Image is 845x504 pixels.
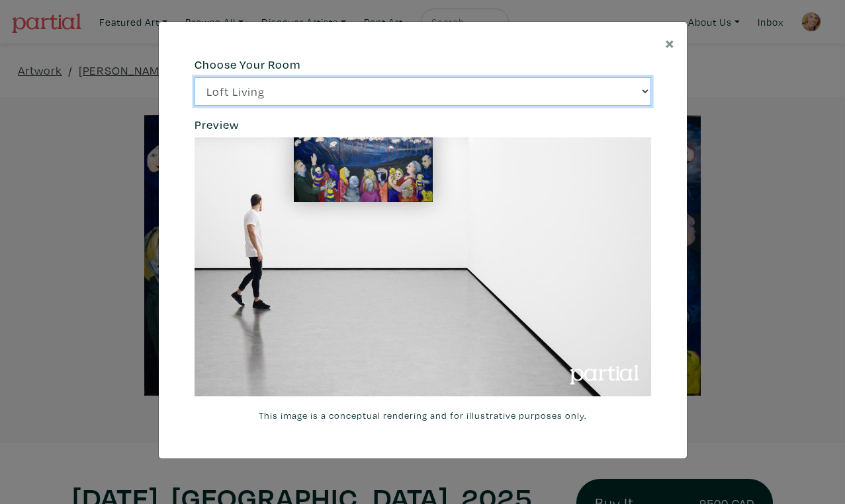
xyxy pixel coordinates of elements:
[195,408,651,423] small: This image is a conceptual rendering and for illustrative purposes only.
[294,132,433,202] img: phpThumb.php
[195,57,651,72] h6: Choose Your Room
[665,31,675,54] span: ×
[195,137,651,396] img: phpThumb.php
[653,22,687,63] button: Close
[195,118,651,132] h6: Preview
